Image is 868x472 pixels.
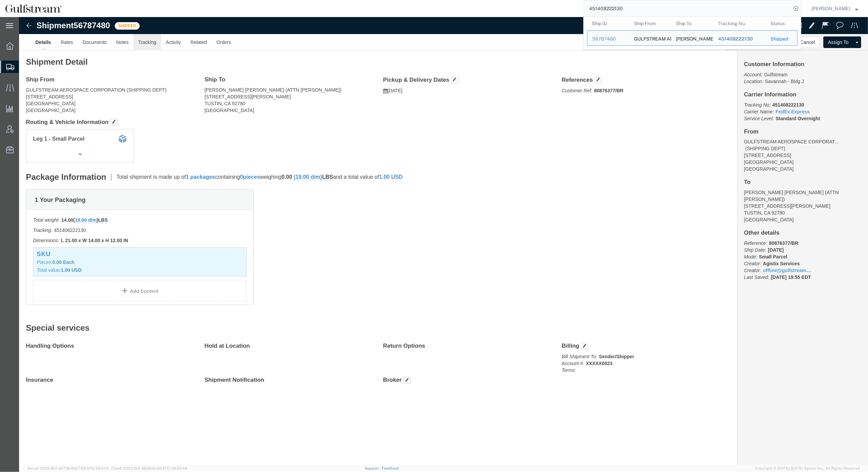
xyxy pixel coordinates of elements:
[755,466,860,471] span: Copyright © [DATE]-[DATE] Agistix Inc., All Rights Reserved
[592,35,625,43] div: 56787480
[718,35,761,43] div: 451408222130
[811,4,858,13] button: [PERSON_NAME]
[718,36,753,42] span: 451408222130
[771,35,792,43] div: Shipped
[584,0,791,17] input: Search for shipment number, reference number
[766,17,798,30] th: Status
[27,466,108,470] span: Server: 2025.18.0-dd719145275
[365,466,382,470] a: Support
[671,17,713,30] th: Ship To
[111,466,187,470] span: Client: 2025.18.0-9839db4
[629,17,672,30] th: Ship From
[811,5,850,12] span: Carrie Black
[713,17,766,30] th: Tracking Nu.
[19,17,868,465] iframe: FS Legacy Container
[634,31,667,45] div: GULFSTREAM AEROSPACE CORPORATION
[587,17,801,49] table: Search Results
[587,17,629,30] th: Ship ID
[382,466,399,470] a: Feedback
[158,466,187,470] span: [DATE] 09:32:48
[676,31,709,45] div: ROCKWELL COLLINS
[83,466,108,470] span: [DATE] 09:51:11
[5,3,62,14] img: logo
